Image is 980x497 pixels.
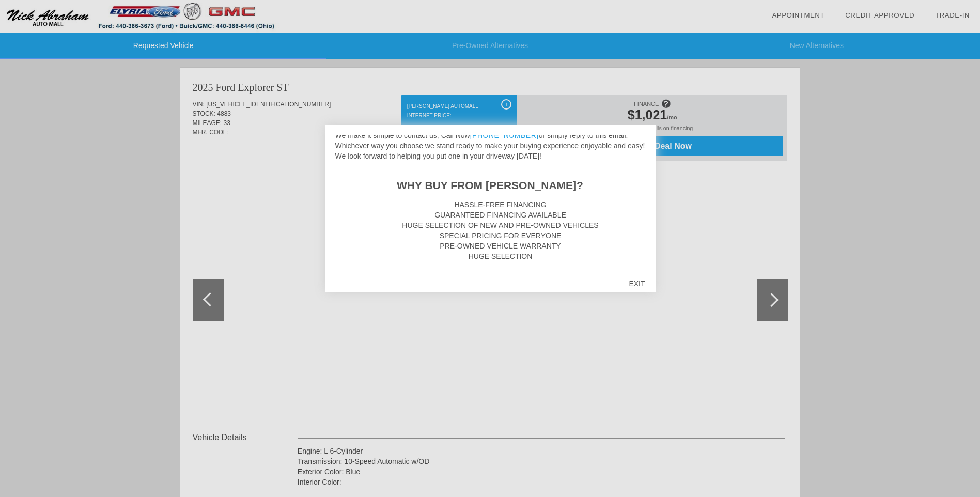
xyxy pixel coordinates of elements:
ul: HASSLE-FREE FINANCING GUARANTEED FINANCING AVAILABLE HUGE SELECTION OF NEW AND PRE-OWNED VEHICLES... [335,199,645,261]
a: Appointment [772,11,825,19]
a: Trade-In [935,11,970,19]
a: Credit Approved [845,11,914,19]
div: EXIT [618,268,655,299]
div: Hi [PERSON_NAME], We're proud to provide you with this quote for a new 2025 Ford Explorer. What a... [335,135,645,269]
a: [PHONE_NUMBER] [470,131,539,139]
h2: WHY BUY FROM [PERSON_NAME]? [335,180,645,191]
